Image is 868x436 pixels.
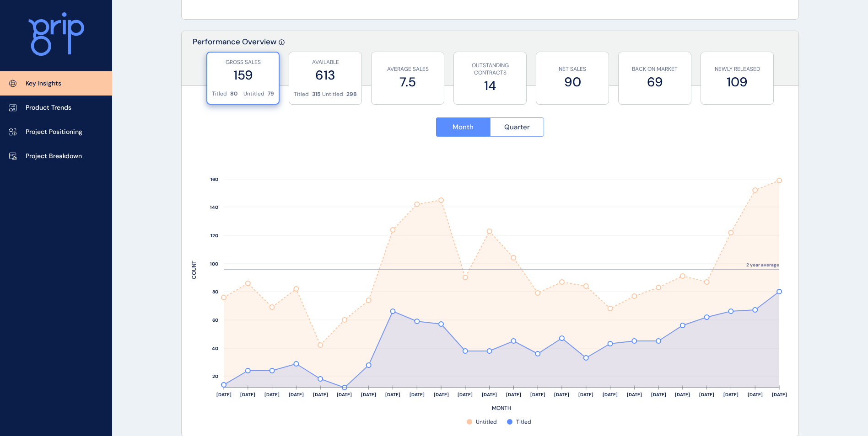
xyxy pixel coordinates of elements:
[699,392,714,398] text: [DATE]
[346,90,357,98] p: 298
[706,65,769,73] p: NEWLY RELEASED
[554,392,569,398] text: [DATE]
[26,79,61,88] p: Key Insights
[530,392,545,398] text: [DATE]
[434,392,449,398] text: [DATE]
[26,128,82,137] p: Project Positioning
[458,62,522,77] p: OUTSTANDING CONTRACTS
[385,392,400,398] text: [DATE]
[627,392,642,398] text: [DATE]
[230,90,237,98] p: 80
[748,392,763,398] text: [DATE]
[210,261,218,267] text: 100
[578,392,593,398] text: [DATE]
[294,90,309,98] p: Titled
[26,103,71,112] p: Product Trends
[482,392,497,398] text: [DATE]
[603,392,618,398] text: [DATE]
[623,65,686,73] p: BACK ON MARKET
[210,176,218,182] text: 160
[504,122,530,132] span: Quarter
[772,392,787,398] text: [DATE]
[294,58,357,66] p: AVAILABLE
[723,392,739,398] text: [DATE]
[361,392,376,398] text: [DATE]
[210,204,218,210] text: 140
[436,117,490,137] button: Month
[210,233,218,239] text: 120
[376,65,439,73] p: AVERAGE SALES
[212,317,218,323] text: 60
[243,90,264,98] p: Untitled
[190,261,198,279] text: COUNT
[376,73,439,91] label: 7.5
[312,90,320,98] p: 315
[337,392,352,398] text: [DATE]
[240,392,255,398] text: [DATE]
[410,392,425,398] text: [DATE]
[289,392,304,398] text: [DATE]
[26,152,82,161] p: Project Breakdown
[675,392,690,398] text: [DATE]
[264,392,280,398] text: [DATE]
[216,392,232,398] text: [DATE]
[746,262,779,268] text: 2 year average
[212,373,218,379] text: 20
[541,73,604,91] label: 90
[490,117,545,137] button: Quarter
[541,65,604,73] p: NET SALES
[492,404,511,412] text: MONTH
[506,392,521,398] text: [DATE]
[212,66,274,84] label: 159
[313,392,328,398] text: [DATE]
[193,37,276,85] p: Performance Overview
[212,346,218,351] text: 40
[212,58,274,66] p: GROSS SALES
[706,73,769,91] label: 109
[294,66,357,84] label: 613
[322,90,343,98] p: Untitled
[453,122,474,132] span: Month
[458,77,522,95] label: 14
[458,392,473,398] text: [DATE]
[268,90,274,98] p: 79
[623,73,686,91] label: 69
[651,392,666,398] text: [DATE]
[212,289,218,295] text: 80
[212,90,227,98] p: Titled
